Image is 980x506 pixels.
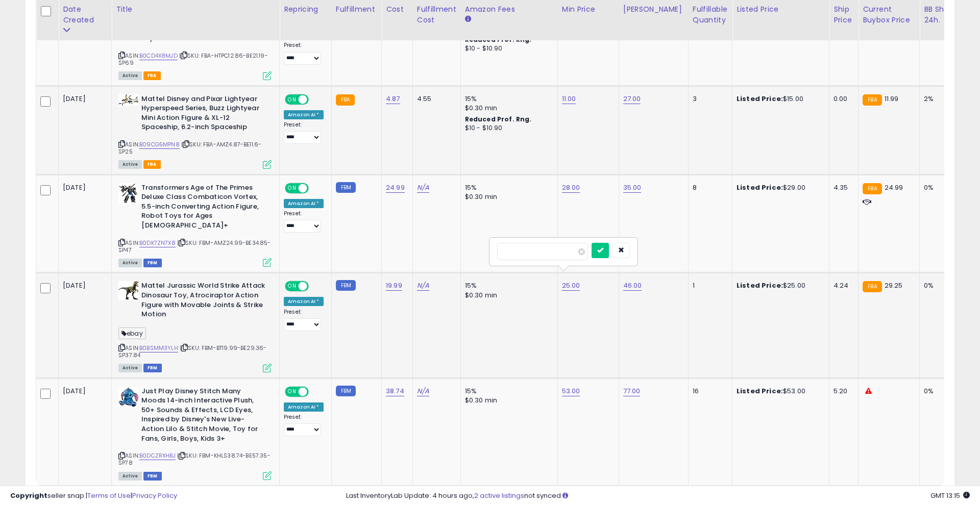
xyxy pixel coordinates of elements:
[284,297,324,306] div: Amazon AI *
[465,104,550,113] div: $0.30 min
[465,44,550,53] div: $10 - $10.90
[336,4,377,15] div: Fulfillment
[284,110,324,119] div: Amazon AI *
[118,281,139,300] img: 41clJFdYZQL._SL40_.jpg
[930,491,970,500] span: 2025-08-13 13:15 GMT
[863,281,881,292] small: FBA
[284,309,324,332] div: Preset:
[562,94,576,104] a: 11.00
[924,387,958,396] div: 0%
[693,183,724,192] div: 8
[10,491,47,500] strong: Copyright
[143,364,162,372] span: FBM
[924,281,958,290] div: 0%
[118,183,139,204] img: 41EJICCnpHL._SL40_.jpg
[116,4,275,15] div: Title
[465,396,550,405] div: $0.30 min
[834,4,854,26] div: Ship Price
[623,183,642,193] a: 35.00
[562,183,580,193] a: 28.00
[623,4,684,15] div: [PERSON_NAME]
[118,160,142,169] span: All listings currently available for purchase on Amazon
[286,387,299,396] span: ON
[284,199,324,208] div: Amazon AI *
[465,4,553,15] div: Amazon Fees
[885,94,899,104] span: 11.99
[307,184,324,192] span: OFF
[139,451,176,460] a: B0DCZRXHBJ
[118,239,271,254] span: | SKU: FBM-AMZ24.99-BE34.85-SP47
[386,281,402,291] a: 19.99
[863,4,915,26] div: Current Buybox Price
[346,491,970,501] div: Last InventoryLab Update: 4 hours ago, not synced.
[139,140,180,149] a: B09CG5MPN8
[118,94,272,168] div: ASIN:
[118,387,139,407] img: 41XiT8IEAPL._SL40_.jpg
[465,15,471,24] small: Amazon Fees.
[143,71,161,80] span: FBA
[336,280,356,291] small: FBM
[465,124,550,133] div: $10 - $10.90
[307,282,324,291] span: OFF
[284,414,324,437] div: Preset:
[417,4,456,26] div: Fulfillment Cost
[336,182,356,193] small: FBM
[834,94,850,104] div: 0.00
[307,95,324,104] span: OFF
[465,387,550,396] div: 15%
[386,94,400,104] a: 4.87
[885,183,903,192] span: 24.99
[63,94,104,104] div: [DATE]
[693,4,728,26] div: Fulfillable Quantity
[139,52,178,60] a: B0CD4X8MJD
[143,472,162,480] span: FBM
[737,94,821,104] div: $15.00
[737,183,821,192] div: $29.00
[132,491,177,500] a: Privacy Policy
[141,387,265,446] b: Just Play Disney Stitch Many Moods 14-inch Interactive Plush, 50+ Sounds & Effects, LCD Eyes, Ins...
[834,387,850,396] div: 5.20
[417,183,429,193] a: N/A
[139,239,176,247] a: B0DK7ZN7X8
[118,71,142,80] span: All listings currently available for purchase on Amazon
[284,402,324,412] div: Amazon AI *
[834,183,850,192] div: 4.35
[286,184,299,192] span: ON
[118,364,142,372] span: All listings currently available for purchase on Amazon
[562,4,615,15] div: Min Price
[417,94,453,104] div: 4.55
[118,472,142,480] span: All listings currently available for purchase on Amazon
[465,94,550,104] div: 15%
[63,387,104,396] div: [DATE]
[386,183,405,193] a: 24.99
[118,451,271,467] span: | SKU: FBM-KHLS38.74-BE57.35-SP78
[63,281,104,290] div: [DATE]
[863,183,881,194] small: FBA
[118,344,267,359] span: | SKU: FBM-BT19.99-BE29.36-SP37.84
[386,386,404,396] a: 38.74
[118,140,261,156] span: | SKU: FBA-AMZ4.87-BE11.6-SP25
[465,115,532,123] b: Reduced Prof. Rng.
[924,4,961,26] div: BB Share 24h.
[284,4,327,15] div: Repricing
[143,160,161,169] span: FBA
[141,94,265,135] b: Mattel Disney and Pixar Lightyear Hyperspeed Series, Buzz Lightyear Mini Action Figure & XL-12 Sp...
[924,183,958,192] div: 0%
[118,259,142,267] span: All listings currently available for purchase on Amazon
[386,4,408,15] div: Cost
[737,386,783,396] b: Listed Price:
[737,281,783,290] b: Listed Price:
[307,387,324,396] span: OFF
[284,210,324,233] div: Preset:
[141,281,265,321] b: Mattel Jurassic World Strike Attack Dinosaur Toy, Atrociraptor Action Figure with Movable Joints ...
[474,491,524,500] a: 2 active listings
[693,387,724,396] div: 16
[118,183,272,266] div: ASIN:
[139,344,178,352] a: B0BSMM3YLH
[623,281,642,291] a: 46.00
[286,95,299,104] span: ON
[417,281,429,291] a: N/A
[737,4,825,15] div: Listed Price
[693,94,724,104] div: 3
[562,386,580,396] a: 53.00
